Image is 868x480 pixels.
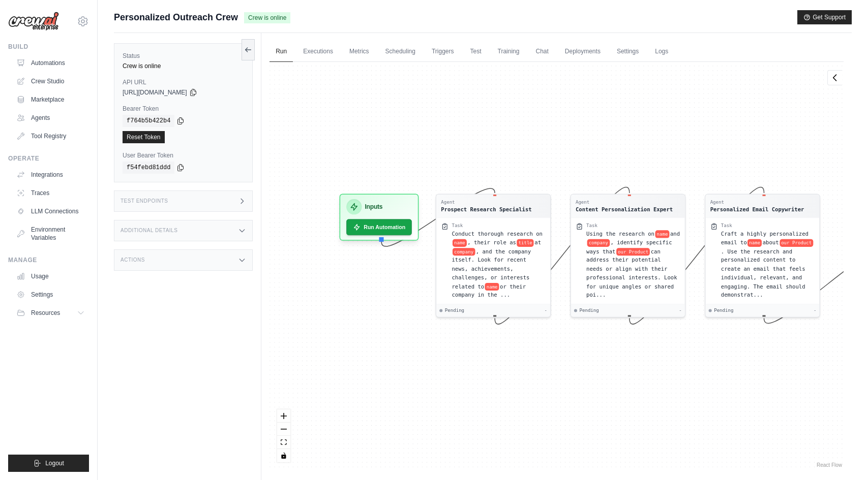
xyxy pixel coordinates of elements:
[670,231,680,237] span: and
[277,423,290,436] button: zoom out
[123,88,187,97] span: [URL][DOMAIN_NAME]
[529,41,554,62] a: Chat
[649,41,674,62] a: Logs
[244,12,290,23] span: Crew is online
[12,128,89,144] a: Tool Registry
[630,187,764,324] g: Edge from 19c744607e0123d9e588ead84d95160d to ffdc26bf802e2d3c7475ae355c72163f
[297,41,339,62] a: Executions
[679,307,681,313] div: -
[517,239,534,247] span: title
[714,307,733,313] span: Pending
[452,248,531,290] span: , and the company itself. Look for recent news, achievements, challenges, or interests related to
[12,185,89,201] a: Traces
[123,151,244,159] label: User Bearer Token
[721,230,815,300] div: Craft a highly personalized email to {name} about {our Product}. Use the research and personalize...
[576,205,673,213] div: Content Personalization Expert
[705,194,820,318] div: AgentPersonalized Email CopywriterTaskCraft a highly personalized email tonameaboutour Product. U...
[436,194,551,318] div: AgentProspect Research SpecialistTaskConduct thorough research onname, their role astitleatcompan...
[8,256,89,264] div: Manage
[721,248,805,298] span: . Use the research and personalized content to create an email that feels individual, relevant, a...
[545,307,547,313] div: -
[464,41,488,62] a: Test
[31,309,60,317] span: Resources
[576,199,673,205] div: Agent
[452,222,463,229] div: Task
[365,202,383,211] h3: Inputs
[452,283,526,298] span: or their company in the ...
[445,307,464,313] span: Pending
[12,167,89,183] a: Integrations
[123,162,174,174] code: f54febd81ddd
[817,462,842,468] a: React Flow attribution
[797,10,852,24] button: Get Support
[12,55,89,71] a: Automations
[441,199,531,205] div: Agent
[277,449,290,462] button: toggle interactivity
[453,248,475,255] span: company
[8,455,89,472] button: Logout
[12,221,89,246] a: Environment Variables
[270,41,293,62] a: Run
[586,231,654,237] span: Using the research on
[468,239,517,245] span: , their role as
[710,205,804,213] div: Personalized Email Copywriter
[277,409,290,423] button: zoom in
[12,305,89,321] button: Resources
[814,307,816,313] div: -
[340,194,419,241] div: InputsRun Automation
[12,91,89,108] a: Marketplace
[721,231,809,245] span: Craft a highly personalized email to
[452,231,543,237] span: Conduct thorough research on
[817,431,868,480] iframe: Chat Widget
[780,239,813,247] span: our Product
[381,188,495,246] g: Edge from inputsNode to e733f73ef87793872fc20db41adb8400
[763,239,779,245] span: about
[586,222,597,229] div: Task
[535,239,542,245] span: at
[452,230,546,300] div: Conduct thorough research on {name}, their role as {title} at {company}, and the company itself. ...
[586,239,672,254] span: , identify specific ways that
[559,41,607,62] a: Deployments
[12,203,89,219] a: LLM Connections
[441,205,531,213] div: Prospect Research Specialist
[121,257,145,263] h3: Actions
[8,12,59,31] img: Logo
[611,41,645,62] a: Settings
[571,194,686,318] div: AgentContent Personalization ExpertTaskUsing the research onnameandcompany, identify specific way...
[123,105,244,113] label: Bearer Token
[616,248,650,255] span: our Product
[586,248,677,298] span: can address their potential needs or align with their professional interests. Look for unique ang...
[710,199,804,205] div: Agent
[343,41,375,62] a: Metrics
[580,307,599,313] span: Pending
[12,286,89,303] a: Settings
[453,239,467,247] span: name
[485,283,499,291] span: name
[277,436,290,449] button: fit view
[586,230,680,300] div: Using the research on {name} and {company}, identify specific ways that {our Product} can address...
[45,459,64,467] span: Logout
[277,409,290,462] div: React Flow controls
[492,41,526,62] a: Training
[426,41,460,62] a: Triggers
[379,41,422,62] a: Scheduling
[121,228,177,234] h3: Additional Details
[587,239,610,247] span: company
[721,222,732,229] div: Task
[123,115,174,127] code: f764b5b422b4
[655,230,670,238] span: name
[121,198,168,204] h3: Test Endpoints
[8,154,89,163] div: Operate
[12,110,89,126] a: Agents
[123,78,244,86] label: API URL
[346,219,412,235] button: Run Automation
[495,187,630,324] g: Edge from e733f73ef87793872fc20db41adb8400 to 19c744607e0123d9e588ead84d95160d
[8,43,89,51] div: Build
[12,73,89,89] a: Crew Studio
[123,62,244,70] div: Crew is online
[12,268,89,284] a: Usage
[123,131,165,143] a: Reset Token
[748,239,762,247] span: name
[114,10,238,24] span: Personalized Outreach Crew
